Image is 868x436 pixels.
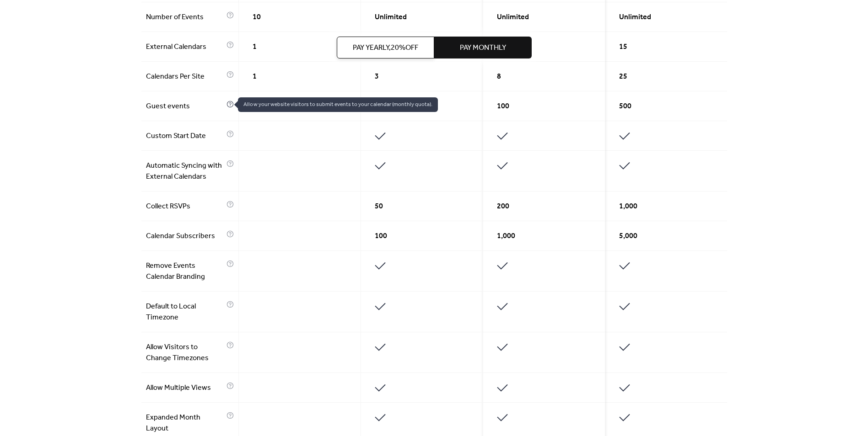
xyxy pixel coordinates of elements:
span: Number of Events [146,12,224,23]
span: 100 [375,231,387,242]
span: 50 [375,201,383,212]
span: Pay Monthly [460,43,506,53]
span: 1 [253,71,257,82]
span: Automatic Syncing with External Calendars [146,160,224,182]
span: Calendars Per Site [146,71,224,82]
span: Custom Start Date [146,131,224,142]
span: 10 [253,12,261,23]
span: 25 [619,71,627,82]
span: 100 [497,101,509,112]
span: 200 [497,201,509,212]
span: Remove Events Calendar Branding [146,261,224,282]
span: Default to Local Timezone [146,301,224,323]
span: 15 [619,42,627,53]
button: Pay Yearly,20%off [337,37,434,58]
button: Pay Monthly [434,37,532,58]
span: 1 [253,42,257,53]
span: Collect RSVPs [146,201,224,212]
span: Unlimited [619,12,651,23]
span: 5,000 [619,231,637,242]
span: Calendar Subscribers [146,231,224,242]
span: Guest events [146,101,224,112]
span: Allow Multiple Views [146,383,224,393]
span: 1,000 [619,201,637,212]
span: 1,000 [497,231,515,242]
span: Allow Visitors to Change Timezones [146,342,224,364]
span: External Calendars [146,42,224,53]
span: Allow your website visitors to submit events to your calendar (monthly quota). [238,97,438,112]
span: 500 [619,101,631,112]
span: Expanded Month Layout [146,412,224,434]
span: Pay Yearly, 20% off [353,43,418,53]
